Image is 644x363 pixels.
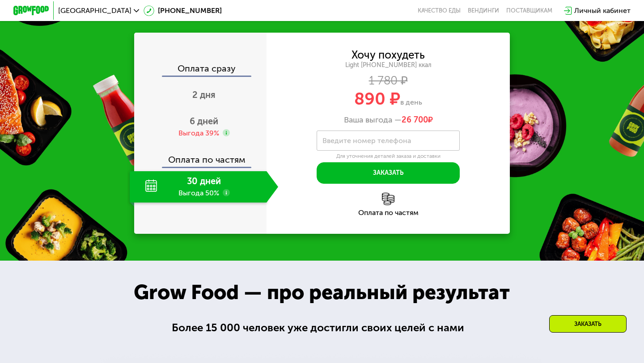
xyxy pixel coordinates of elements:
[317,162,460,184] button: Заказать
[192,89,216,100] span: 2 дня
[267,76,510,86] div: 1 780 ₽
[352,50,425,60] div: Хочу похудеть
[382,193,394,205] img: l6xcnZfty9opOoJh.png
[135,64,267,76] div: Оплата сразу
[267,115,510,125] div: Ваша выгода —
[178,128,219,138] div: Выгода 39%
[506,7,552,14] div: поставщикам
[322,138,411,143] label: Введите номер телефона
[402,115,428,125] span: 26 700
[267,61,510,69] div: Light [PHONE_NUMBER] ккал
[172,319,472,336] div: Более 15 000 человек уже достигли своих целей с нами
[418,7,461,14] a: Качество еды
[468,7,499,14] a: Вендинги
[549,315,627,333] div: Заказать
[144,5,222,16] a: [PHONE_NUMBER]
[354,89,400,109] span: 890 ₽
[267,209,510,216] div: Оплата по частям
[190,116,218,127] span: 6 дней
[135,146,267,167] div: Оплата по частям
[119,277,525,308] div: Grow Food — про реальный результат
[574,5,631,16] div: Личный кабинет
[317,153,460,160] div: Для уточнения деталей заказа и доставки
[402,115,433,125] span: ₽
[400,98,422,106] span: в день
[58,7,131,14] span: [GEOGRAPHIC_DATA]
